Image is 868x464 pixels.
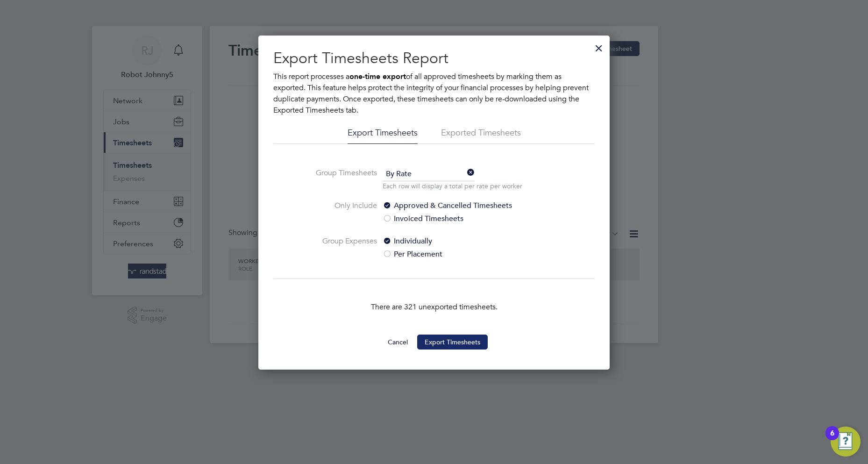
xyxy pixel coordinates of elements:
li: Export Timesheets [348,127,418,144]
button: Open Resource Center, 6 new notifications [831,427,861,457]
div: 6 [830,433,834,445]
h2: Export Timesheets Report [273,49,595,68]
button: Cancel [380,335,415,350]
label: Only Include [307,200,377,224]
b: one-time export [349,72,406,81]
p: This report processes a of all approved timesheets by marking them as exported. This feature help... [273,71,595,116]
p: Each row will display a total per rate per worker [383,181,522,191]
label: Per Placement [383,249,539,260]
label: Group Expenses [307,236,377,260]
label: Invoiced Timesheets [383,213,539,224]
p: There are 321 unexported timesheets. [273,301,595,313]
label: Approved & Cancelled Timesheets [383,200,539,211]
span: By Rate [383,167,475,181]
label: Individually [383,236,539,247]
label: Group Timesheets [307,167,377,189]
li: Exported Timesheets [441,127,521,144]
button: Export Timesheets [417,335,488,350]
